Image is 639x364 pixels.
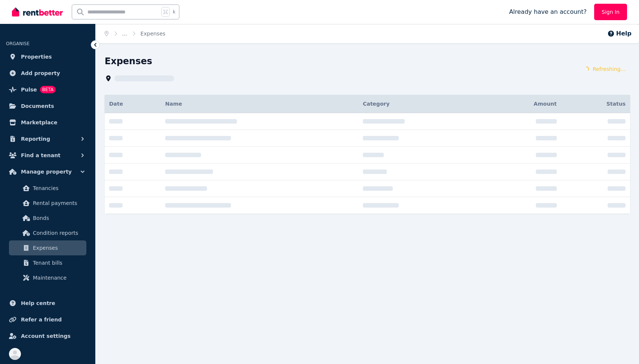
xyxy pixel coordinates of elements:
span: Help centre [21,299,55,308]
a: Account settings [6,329,89,343]
a: Sign In [594,4,627,20]
span: Pulse [21,85,37,94]
th: Name [161,95,358,113]
th: Amount [483,95,561,113]
span: Account settings [21,332,71,340]
th: Status [561,95,630,113]
a: Maintenance [9,270,86,285]
span: ... [122,31,127,37]
a: Bonds [9,211,86,225]
a: Expenses [141,31,166,37]
span: Properties [21,52,52,61]
a: Tenancies [9,181,86,196]
span: Condition reports [33,228,83,237]
button: Find a tenant [6,148,89,163]
a: Refer a friend [6,312,89,327]
span: Marketplace [21,118,57,127]
h1: Expenses [105,55,152,67]
span: Already have an account? [509,7,587,16]
span: k [173,9,175,15]
button: Help [607,29,632,38]
nav: Breadcrumb [96,24,175,43]
a: Rental payments [9,196,86,211]
img: RentBetter [12,6,63,18]
span: Add property [21,69,60,78]
span: Maintenance [33,273,83,282]
th: Date [105,95,161,113]
a: PulseBETA [6,82,89,97]
a: Add property [6,66,89,81]
a: Documents [6,99,89,113]
a: Properties [6,49,89,64]
a: Condition reports [9,225,86,240]
button: Manage property [6,164,89,179]
span: Tenancies [33,184,83,193]
span: Rental payments [33,199,83,208]
span: Expenses [33,243,83,252]
th: Category [358,95,483,113]
span: Documents [21,102,54,111]
span: Reporting [21,134,50,143]
a: Marketplace [6,115,89,130]
span: Refer a friend [21,315,62,324]
span: Refreshing... [593,65,626,73]
span: Bonds [33,214,83,223]
span: Manage property [21,167,72,176]
span: Tenant bills [33,258,83,267]
span: ORGANISE [6,41,30,46]
a: Help centre [6,296,89,311]
button: Reporting [6,131,89,146]
a: Expenses [9,240,86,255]
span: Find a tenant [21,151,61,160]
span: BETA [40,86,56,93]
a: Tenant bills [9,255,86,270]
